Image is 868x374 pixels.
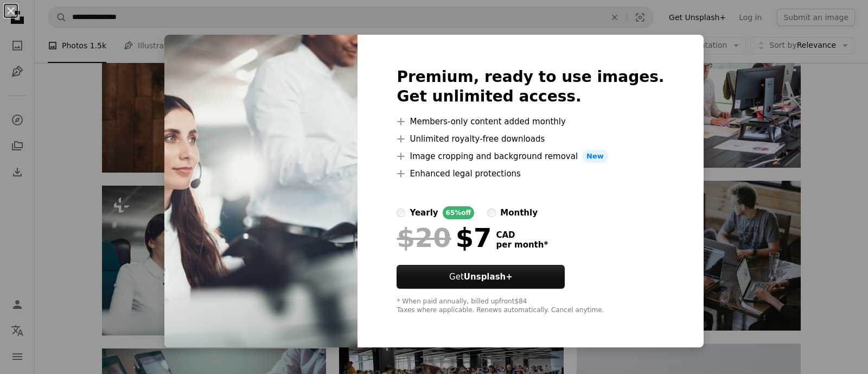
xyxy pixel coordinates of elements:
[397,67,664,106] h2: Premium, ready to use images. Get unlimited access.
[397,208,405,217] input: yearly65%off
[397,224,451,252] span: $20
[164,35,358,347] img: premium_photo-1661338847683-bfbcb97e13f5
[496,240,548,250] span: per month *
[582,150,608,163] span: New
[496,230,548,240] span: CAD
[500,206,538,219] div: monthly
[397,224,492,252] div: $7
[397,115,664,128] li: Members-only content added monthly
[443,206,475,219] div: 65% off
[464,272,513,282] strong: Unsplash+
[397,265,565,289] button: GetUnsplash+
[397,132,664,145] li: Unlimited royalty-free downloads
[487,208,496,217] input: monthly
[397,297,664,315] div: * When paid annually, billed upfront $84 Taxes where applicable. Renews automatically. Cancel any...
[397,167,664,180] li: Enhanced legal protections
[397,150,664,163] li: Image cropping and background removal
[410,206,438,219] div: yearly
